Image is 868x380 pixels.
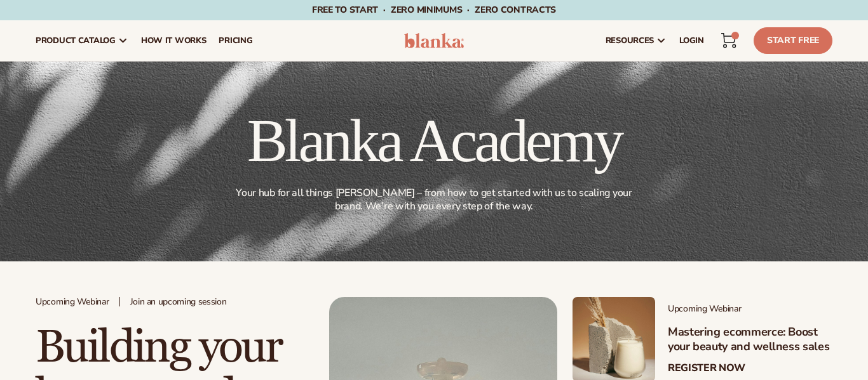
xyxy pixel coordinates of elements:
a: Start Free [754,27,832,54]
span: LOGIN [679,36,704,46]
a: pricing [212,20,259,61]
a: product catalog [29,20,135,61]
h3: Mastering ecommerce: Boost your beauty and wellness sales [668,325,832,355]
a: resources [599,20,673,61]
span: 1 [735,32,735,39]
a: Register Now [668,362,745,374]
span: How It Works [141,36,207,46]
h1: Blanka Academy [229,110,639,171]
a: LOGIN [673,20,710,61]
img: logo [404,33,464,48]
span: product catalog [36,36,116,46]
a: How It Works [135,20,213,61]
span: Upcoming Webinar [36,297,109,308]
span: Join an upcoming session [130,297,227,308]
span: Upcoming Webinar [668,304,832,315]
p: Your hub for all things [PERSON_NAME] – from how to get started with us to scaling your brand. We... [231,187,637,213]
span: pricing [219,36,252,46]
span: resources [606,36,654,46]
span: Free to start · ZERO minimums · ZERO contracts [312,4,556,16]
